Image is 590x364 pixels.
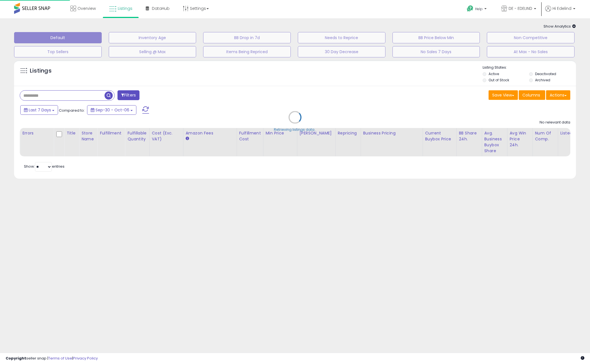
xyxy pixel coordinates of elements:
[509,6,532,11] span: DE - EDELIND
[14,32,102,43] button: Default
[274,127,316,132] div: Retrieving listings data..
[109,32,196,43] button: Inventory Age
[298,32,385,43] button: Needs to Reprice
[392,46,480,57] button: No Sales 7 Days
[203,32,291,43] button: BB Drop in 7d
[462,1,492,18] a: Help
[203,46,291,57] button: Items Being Repriced
[487,32,575,43] button: Non Competitive
[487,46,575,57] button: At Max - No Sales
[109,46,196,57] button: Selling @ Max
[544,24,576,29] span: Show Analytics
[392,32,480,43] button: BB Price Below Min
[467,5,474,12] i: Get Help
[77,6,96,11] span: Overview
[553,6,571,11] span: Hi Edelind
[545,6,575,18] a: Hi Edelind
[118,6,132,11] span: Listings
[298,46,385,57] button: 30 Day Decrease
[475,6,483,11] span: Help
[152,6,170,11] span: DataHub
[14,46,102,57] button: Top Sellers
